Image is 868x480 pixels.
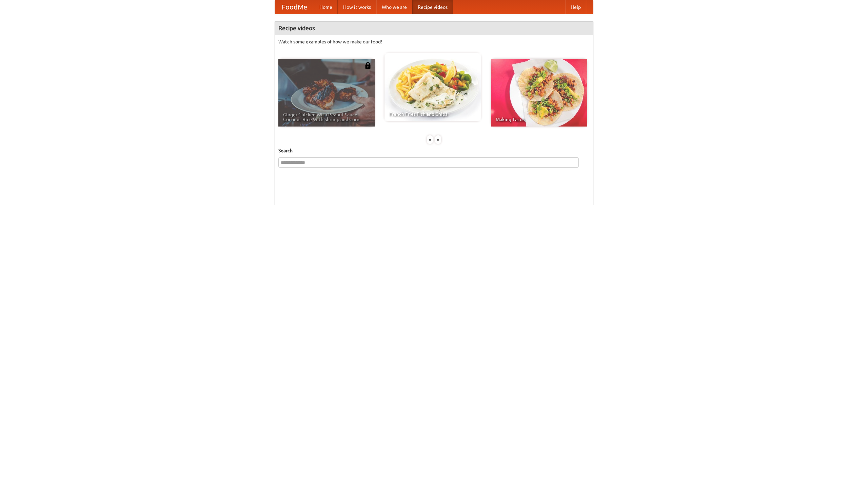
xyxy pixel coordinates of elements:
img: 483408.png [364,62,371,69]
div: « [427,135,433,144]
span: French Fries Fish and Chips [389,112,476,116]
a: Help [565,0,586,14]
a: Who we are [376,0,412,14]
span: Making Tacos [496,117,583,122]
a: Home [314,0,338,14]
p: Watch some examples of how we make our food! [278,38,590,45]
div: » [435,135,441,144]
a: How it works [338,0,376,14]
h5: Search [278,147,590,154]
a: French Fries Fish and Chips [384,53,481,121]
h4: Recipe videos [275,21,593,35]
a: Recipe videos [412,0,453,14]
a: FoodMe [275,0,314,14]
a: Making Tacos [491,59,587,127]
